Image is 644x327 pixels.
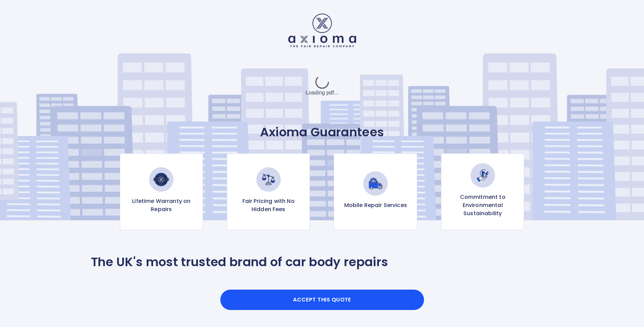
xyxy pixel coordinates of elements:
[288,14,356,47] img: Logo
[233,197,304,213] p: Fair Pricing with No Hidden Fees
[220,290,424,310] button: Accept this Quote
[91,125,553,140] p: Axioma Guarantees
[126,197,197,213] p: Lifetime Warranty on Repairs
[256,167,281,192] img: Fair Pricing with No Hidden Fees
[271,69,373,103] div: Loading pdf...
[344,201,407,209] p: Mobile Repair Services
[447,193,518,218] p: Commitment to Environmental Sustainability
[471,163,495,188] img: Commitment to Environmental Sustainability
[91,255,388,270] p: The UK's most trusted brand of car body repairs
[363,171,388,196] img: Mobile Repair Services
[149,167,173,192] img: Lifetime Warranty on Repairs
